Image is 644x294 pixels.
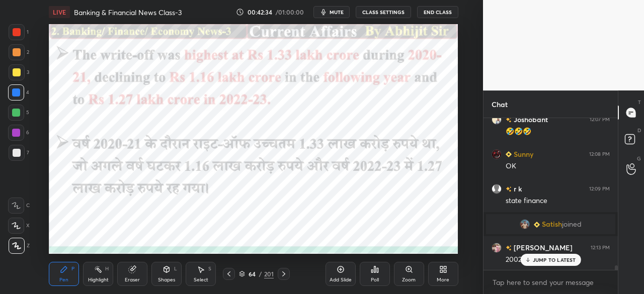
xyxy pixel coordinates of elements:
span: joined [562,220,582,228]
img: no-rating-badge.077c3623.svg [506,245,512,251]
div: 12:07 PM [590,117,610,123]
div: Select [194,277,208,282]
h6: Sunny [512,149,533,159]
div: 64 [247,271,257,277]
div: More [437,277,449,282]
div: 12:09 PM [589,186,610,192]
div: S [208,266,211,271]
div: state finance [506,196,610,206]
button: End Class [417,6,458,18]
h4: Banking & Financial News Class-3 [74,8,182,17]
span: mute [330,9,344,16]
img: d669d9d4b4a34addbfad555c8b943b45.jpg [520,219,530,229]
img: no-rating-badge.077c3623.svg [506,186,512,192]
div: 4 [8,84,29,101]
img: Learner_Badge_beginner_1_8b307cf2a0.svg [506,151,512,157]
p: Chat [484,91,516,118]
div: 🤣🤣🤣 [506,127,610,137]
div: H [105,266,109,271]
div: Shapes [158,277,175,282]
img: 163e65aba5a14222932c617890c6ea13.jpg [492,243,502,253]
img: 817d34ffe3f746eba213f40367355c72.jpg [492,115,502,125]
div: X [8,218,30,234]
button: mute [313,6,350,18]
div: 5 [8,105,29,121]
div: 6 [8,125,29,141]
div: L [174,266,177,271]
div: / [259,271,262,277]
div: Add Slide [330,277,352,282]
div: C [8,198,30,214]
div: LIVE [49,6,70,18]
div: 7 [9,145,29,161]
div: Pen [59,277,68,282]
div: 201 [264,269,274,278]
h6: r k [512,183,522,194]
div: Zoom [402,277,416,282]
div: 1 [9,24,29,40]
p: D [637,127,641,134]
div: Eraser [125,277,140,282]
div: 2 [9,44,29,60]
div: P [71,266,74,271]
button: CLASS SETTINGS [356,6,411,18]
div: grid [484,118,618,270]
h6: [PERSON_NAME] [512,242,573,253]
div: OK [506,161,610,171]
img: Learner_Badge_beginner_1_8b307cf2a0.svg [534,222,540,228]
p: JUMP TO LATEST [533,257,576,263]
h6: Joshobant [512,114,548,125]
img: no-rating-badge.077c3623.svg [506,117,512,123]
div: Poll [371,277,379,282]
div: 12:08 PM [589,151,610,157]
div: 2002 [506,255,610,265]
p: T [638,99,641,106]
div: 12:13 PM [591,245,610,251]
div: Z [9,238,30,254]
img: default.png [492,184,502,194]
div: 3 [9,64,29,80]
img: 71fc59b9e3414e948a366946d803eca5.73399205_3 [492,149,502,159]
span: Satish [542,220,562,228]
div: Highlight [88,277,109,282]
p: G [637,155,641,162]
